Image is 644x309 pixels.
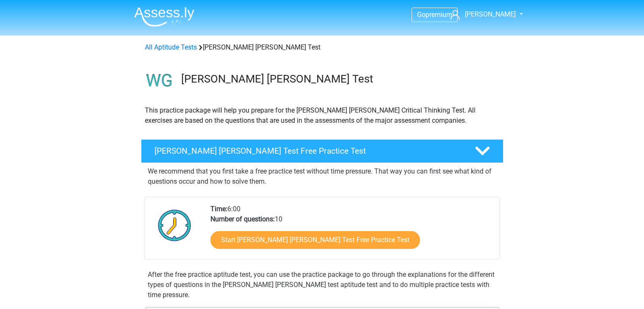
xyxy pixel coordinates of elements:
[134,7,194,27] img: Assessly
[447,9,517,19] a: [PERSON_NAME]
[145,105,500,126] p: This practice package will help you prepare for the [PERSON_NAME] [PERSON_NAME] Critical Thinking...
[153,204,196,246] img: Clock
[204,204,499,259] div: 6:00 10
[210,205,227,213] b: Time:
[426,11,452,19] span: premium
[145,43,197,51] a: All Aptitude Tests
[141,63,177,99] img: watson glaser test
[138,139,507,163] a: [PERSON_NAME] [PERSON_NAME] Test Free Practice Test
[210,215,275,223] b: Number of questions:
[417,11,426,19] span: Go
[155,146,461,156] h4: [PERSON_NAME] [PERSON_NAME] Test Free Practice Test
[210,231,420,249] a: Start [PERSON_NAME] [PERSON_NAME] Test Free Practice Test
[465,10,516,18] span: [PERSON_NAME]
[181,72,497,86] h3: [PERSON_NAME] [PERSON_NAME] Test
[144,270,500,300] div: After the free practice aptitude test, you can use the practice package to go through the explana...
[148,166,497,187] p: We recommend that you first take a free practice test without time pressure. That way you can fir...
[141,42,503,52] div: [PERSON_NAME] [PERSON_NAME] Test
[412,9,457,20] a: Gopremium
